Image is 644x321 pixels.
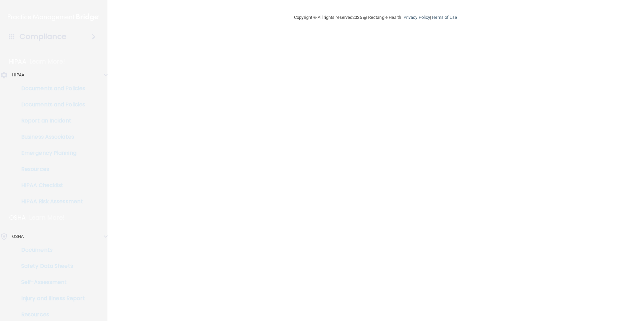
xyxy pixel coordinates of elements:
[4,134,96,140] p: Business Associates
[4,295,96,302] p: Injury and Illness Report
[4,85,96,92] p: Documents and Policies
[4,279,96,286] p: Self-Assessment
[30,58,65,66] p: Learn More!
[4,101,96,108] p: Documents and Policies
[253,7,498,28] div: Copyright © All rights reserved 2025 @ Rectangle Health | |
[431,15,457,20] a: Terms of Use
[29,214,65,222] p: Learn More!
[8,10,99,24] img: PMB logo
[4,263,96,270] p: Safety Data Sheets
[4,166,96,173] p: Resources
[12,71,25,79] p: HIPAA
[9,58,26,66] p: HIPAA
[4,150,96,156] p: Emergency Planning
[12,233,24,241] p: OSHA
[9,214,26,222] p: OSHA
[4,182,96,189] p: HIPAA Checklist
[4,247,96,253] p: Documents
[4,117,96,124] p: Report an Incident
[4,198,96,205] p: HIPAA Risk Assessment
[20,32,66,41] h4: Compliance
[4,311,96,318] p: Resources
[404,15,430,20] a: Privacy Policy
